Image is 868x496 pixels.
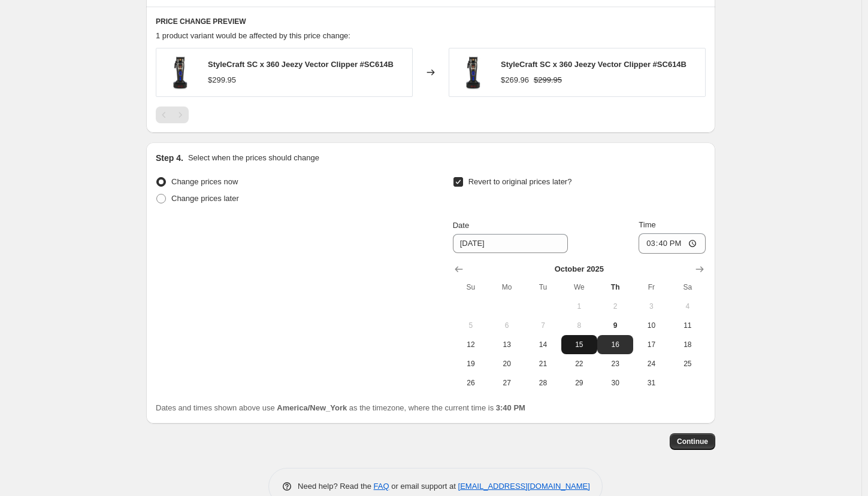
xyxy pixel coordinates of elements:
button: Sunday October 19 2025 [453,354,489,373]
span: 7 [530,321,556,330]
span: 5 [458,321,484,330]
span: StyleCraft SC x 360 Jeezy Vector Clipper #SC614B [208,60,394,69]
span: We [566,282,592,292]
span: 28 [530,378,556,388]
b: 3:40 PM [496,403,525,412]
span: 14 [530,340,556,349]
a: FAQ [374,482,389,491]
button: Wednesday October 1 2025 [561,297,597,316]
th: Friday [633,278,669,297]
span: Change prices later [171,194,239,203]
span: 23 [602,359,628,369]
th: Saturday [670,278,706,297]
span: 26 [458,378,484,388]
span: Need help? Read the [298,482,374,491]
button: Monday October 27 2025 [489,373,525,392]
span: Revert to original prices later? [468,177,572,186]
b: America/New_York [277,403,347,412]
button: Show next month, November 2025 [691,261,708,278]
img: stylecraft182590_80x.jpg [455,54,491,90]
h2: Step 4. [156,152,183,164]
button: Saturday October 11 2025 [670,316,706,335]
input: 10/9/2025 [453,234,568,253]
button: Saturday October 4 2025 [670,297,706,316]
span: 22 [566,359,592,369]
button: Friday October 17 2025 [633,335,669,354]
span: 9 [602,321,628,330]
span: 1 [566,302,592,311]
button: Saturday October 18 2025 [670,335,706,354]
span: 1 product variant would be affected by this price change: [156,31,350,40]
span: Continue [677,437,708,446]
button: Sunday October 12 2025 [453,335,489,354]
button: Sunday October 26 2025 [453,373,489,392]
span: or email support at [389,482,458,491]
button: Friday October 31 2025 [633,373,669,392]
button: Friday October 24 2025 [633,354,669,373]
span: Fr [638,282,664,292]
span: StyleCraft SC x 360 Jeezy Vector Clipper #SC614B [501,60,686,69]
button: Tuesday October 28 2025 [525,373,561,392]
span: 6 [494,321,520,330]
span: Tu [530,282,556,292]
button: Friday October 3 2025 [633,297,669,316]
span: 20 [494,359,520,369]
h6: PRICE CHANGE PREVIEW [156,17,706,26]
button: Wednesday October 22 2025 [561,354,597,373]
span: 3 [638,302,664,311]
button: Tuesday October 7 2025 [525,316,561,335]
strike: $299.95 [534,74,562,86]
nav: Pagination [156,106,189,123]
span: Change prices now [171,177,238,186]
th: Sunday [453,278,489,297]
button: Monday October 20 2025 [489,354,525,373]
span: 2 [602,302,628,311]
span: Time [639,220,655,229]
span: 11 [675,321,701,330]
span: Sa [675,282,701,292]
th: Tuesday [525,278,561,297]
button: Wednesday October 8 2025 [561,316,597,335]
span: 12 [458,340,484,349]
span: 29 [566,378,592,388]
button: Wednesday October 29 2025 [561,373,597,392]
span: Dates and times shown above use as the timezone, where the current time is [156,403,525,412]
span: Mo [494,282,520,292]
span: 13 [494,340,520,349]
span: Th [602,282,628,292]
button: Continue [670,433,715,450]
span: 17 [638,340,664,349]
th: Wednesday [561,278,597,297]
th: Thursday [597,278,633,297]
span: Su [458,282,484,292]
button: Thursday October 2 2025 [597,297,633,316]
button: Tuesday October 21 2025 [525,354,561,373]
span: 30 [602,378,628,388]
img: stylecraft182590_80x.jpg [162,54,198,90]
button: Thursday October 23 2025 [597,354,633,373]
button: Sunday October 5 2025 [453,316,489,335]
button: Monday October 6 2025 [489,316,525,335]
span: 31 [638,378,664,388]
button: Thursday October 30 2025 [597,373,633,392]
th: Monday [489,278,525,297]
span: 25 [675,359,701,369]
span: 18 [675,340,701,349]
span: 24 [638,359,664,369]
p: Select when the prices should change [188,152,319,164]
button: Show previous month, September 2025 [450,261,467,278]
span: Date [453,221,469,230]
span: 10 [638,321,664,330]
span: 27 [494,378,520,388]
span: 15 [566,340,592,349]
button: Saturday October 25 2025 [670,354,706,373]
span: 21 [530,359,556,369]
div: $269.96 [501,74,529,86]
button: Wednesday October 15 2025 [561,335,597,354]
button: Today Thursday October 9 2025 [597,316,633,335]
a: [EMAIL_ADDRESS][DOMAIN_NAME] [458,482,590,491]
span: 16 [602,340,628,349]
span: 8 [566,321,592,330]
button: Friday October 10 2025 [633,316,669,335]
button: Thursday October 16 2025 [597,335,633,354]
